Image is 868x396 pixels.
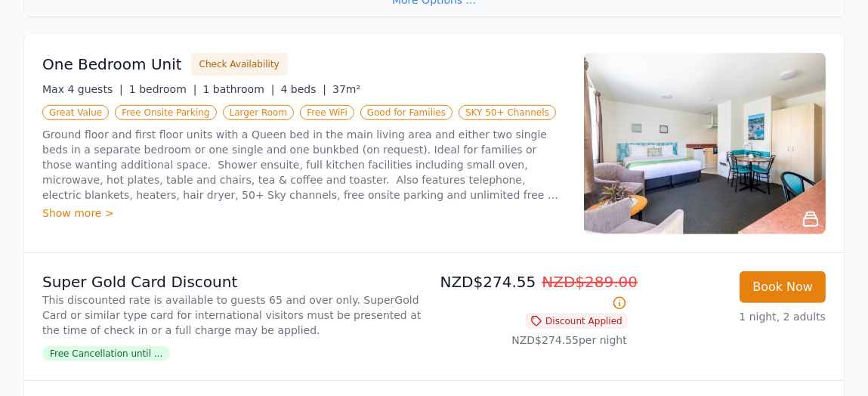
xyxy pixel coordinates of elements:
span: 37m² [332,83,360,95]
p: 1 night, 2 adults [639,309,826,324]
span: Free WiFi [300,105,354,120]
span: SKY 50+ Channels [459,105,556,120]
span: Great Value [42,105,109,120]
span: 1 bathroom | [202,83,274,95]
span: 1 bedroom | [129,83,197,95]
h3: One Bedroom Unit [42,54,182,75]
span: Free Cancellation until ... [42,346,170,361]
p: Super Gold Card Discount [42,271,428,292]
div: Show more > [42,206,566,221]
p: Ground floor and first floor units with a Queen bed in the main living area and either two single... [42,127,566,203]
span: Good for Families [360,105,453,120]
p: This discounted rate is available to guests 65 and over only. SuperGold Card or similar type card... [42,292,428,338]
span: Free Onsite Parking [115,105,216,120]
span: 4 beds | [280,83,326,95]
p: NZD$274.55 per night [440,333,627,348]
span: Discount Applied [526,314,627,329]
span: Larger Room [223,105,295,120]
button: Check Availability [191,53,288,76]
span: Max 4 guests | [42,83,123,95]
span: NZD$289.00 [542,273,638,291]
button: Book Now [740,271,826,303]
p: NZD$274.55 [440,271,627,314]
